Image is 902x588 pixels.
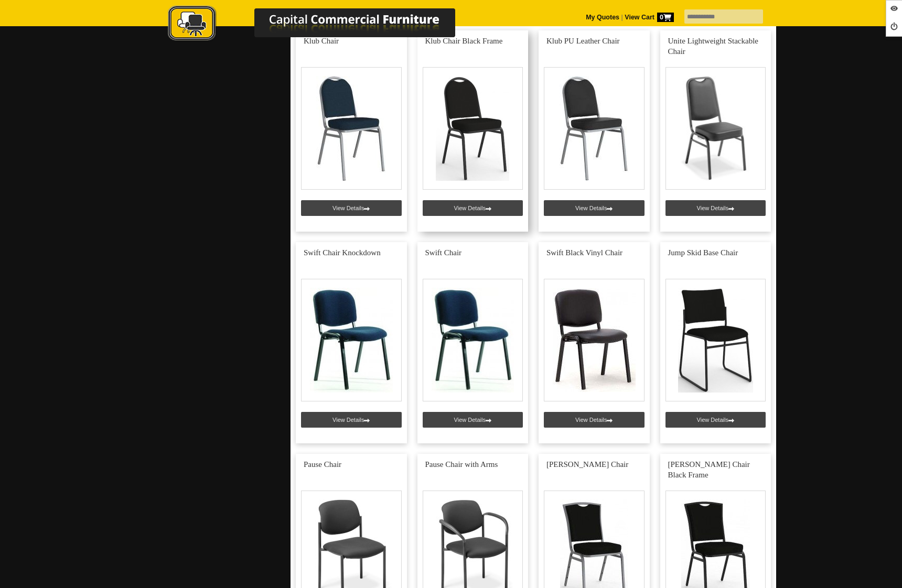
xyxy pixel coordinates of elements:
[139,5,506,47] a: Capital Commercial Furniture Logo
[139,5,506,43] img: Capital Commercial Furniture Logo
[586,14,619,21] a: My Quotes
[657,13,674,22] span: 0
[623,14,674,21] a: View Cart0
[625,14,674,21] strong: View Cart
